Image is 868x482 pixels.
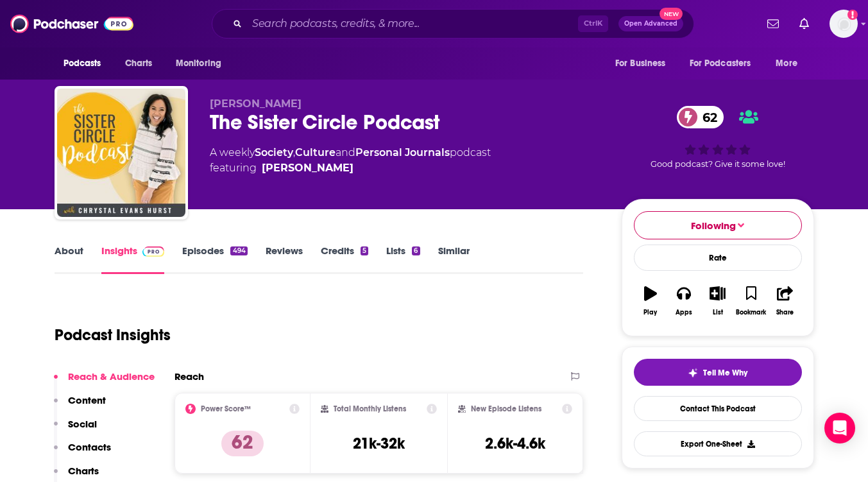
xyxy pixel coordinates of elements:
span: Monitoring [176,55,221,73]
span: 62 [690,106,724,128]
div: Bookmark [736,309,766,316]
p: Contacts [68,441,111,453]
a: Society [255,146,293,159]
span: For Podcasters [690,55,751,73]
img: The Sister Circle Podcast [57,89,185,217]
button: Content [54,394,106,418]
button: open menu [767,51,813,76]
div: Rate [634,245,802,271]
a: About [55,245,83,274]
a: Lists6 [386,245,420,274]
button: Social [54,418,97,442]
input: Search podcasts, credits, & more... [247,13,578,34]
h2: Total Monthly Listens [334,404,406,413]
h3: 21k-32k [353,434,405,453]
img: Podchaser - Follow, Share and Rate Podcasts [10,12,133,36]
p: Charts [68,465,99,477]
button: open menu [55,51,118,76]
button: Open AdvancedNew [618,16,683,31]
img: Podchaser Pro [142,246,165,257]
div: 62Good podcast? Give it some love! [622,98,814,177]
div: 5 [361,246,368,255]
h2: Power Score™ [201,404,251,413]
span: Open Advanced [624,21,677,27]
p: Social [68,418,97,430]
h1: Podcast Insights [55,325,171,345]
button: Following [634,211,802,239]
img: tell me why sparkle [688,368,698,378]
span: Ctrl K [578,15,608,32]
span: More [776,55,797,73]
span: New [660,8,683,20]
button: open menu [167,51,238,76]
a: Credits5 [321,245,368,274]
a: Show notifications dropdown [794,13,814,35]
span: Following [691,219,736,232]
svg: Add a profile image [847,10,858,20]
span: Podcasts [64,55,101,73]
a: Charts [117,51,160,76]
a: Reviews [266,245,303,274]
button: open menu [681,51,770,76]
button: tell me why sparkleTell Me Why [634,359,802,386]
h2: Reach [174,370,204,383]
div: Share [776,309,794,316]
div: 6 [412,246,420,255]
div: List [713,309,723,316]
h3: 2.6k-4.6k [485,434,545,453]
div: Open Intercom Messenger [824,413,855,443]
h2: New Episode Listens [471,404,541,413]
a: Episodes494 [182,245,247,274]
button: List [701,278,734,324]
button: Export One-Sheet [634,431,802,456]
span: Charts [125,55,153,73]
button: Apps [667,278,701,324]
a: 62 [677,106,724,128]
div: Play [643,309,657,316]
span: , [293,146,295,159]
a: Show notifications dropdown [762,13,784,35]
span: For Business [615,55,666,73]
div: 494 [230,246,247,255]
button: Bookmark [735,278,768,324]
span: Logged in as Andrea1206 [830,10,858,38]
span: Tell Me Why [703,368,747,378]
div: Search podcasts, credits, & more... [212,9,694,39]
p: Content [68,394,106,406]
p: Reach & Audience [68,370,155,383]
a: Similar [438,245,470,274]
a: InsightsPodchaser Pro [101,245,165,274]
p: 62 [221,431,264,456]
a: Culture [295,146,336,159]
button: Contacts [54,441,111,465]
a: Contact This Podcast [634,396,802,421]
button: Reach & Audience [54,370,155,394]
a: Personal Journals [355,146,450,159]
div: Apps [676,309,692,316]
div: A weekly podcast [210,145,491,176]
button: Show profile menu [830,10,858,38]
img: User Profile [830,10,858,38]
span: featuring [210,160,491,176]
button: open menu [606,51,682,76]
span: [PERSON_NAME] [210,98,302,110]
button: Play [634,278,667,324]
button: Share [768,278,801,324]
span: Good podcast? Give it some love! [651,159,785,169]
span: and [336,146,355,159]
div: [PERSON_NAME] [262,160,353,176]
